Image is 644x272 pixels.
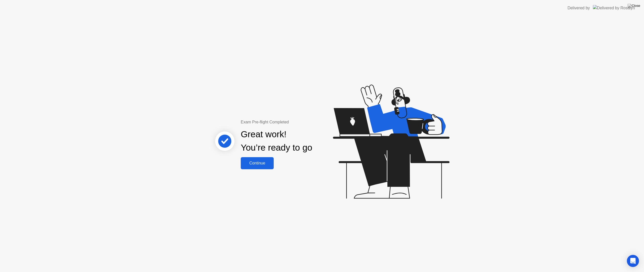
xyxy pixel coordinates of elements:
[568,5,590,11] div: Delivered by
[241,119,345,125] div: Exam Pre-flight Completed
[628,4,640,8] img: Close
[241,128,312,154] div: Great work! You’re ready to go
[593,5,635,11] img: Delivered by Rosalyn
[627,255,639,267] div: Open Intercom Messenger
[242,161,272,165] div: Continue
[241,157,274,169] button: Continue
